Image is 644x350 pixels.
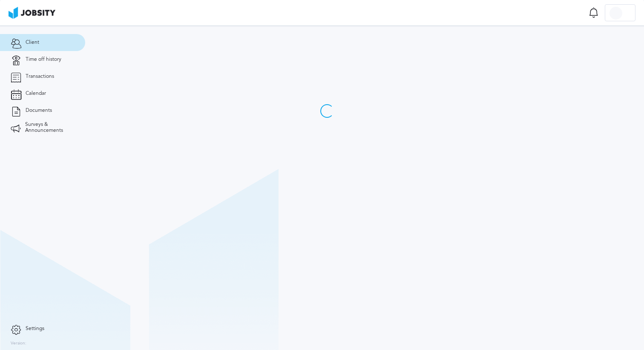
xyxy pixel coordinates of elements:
[26,91,46,97] span: Calendar
[11,341,26,346] label: Version:
[26,40,39,46] span: Client
[26,74,54,80] span: Transactions
[26,108,52,114] span: Documents
[25,122,75,134] span: Surveys & Announcements
[26,57,61,63] span: Time off history
[26,326,44,332] span: Settings
[9,7,55,19] img: ab4bad089aa723f57921c736e9817d99.png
